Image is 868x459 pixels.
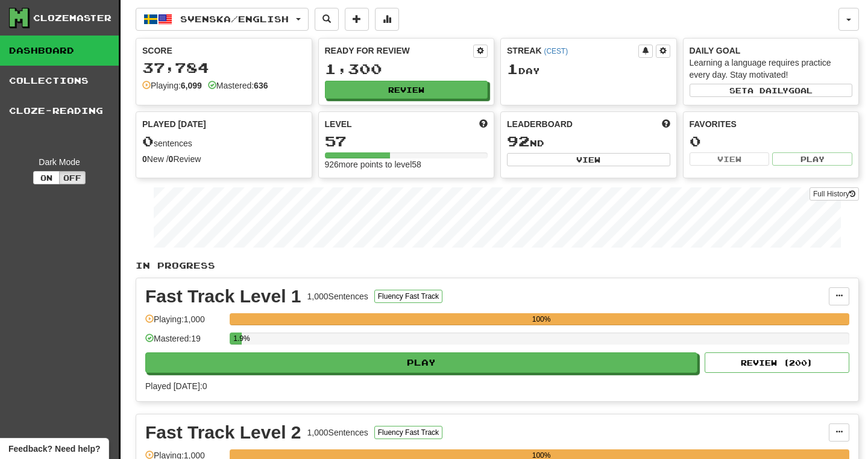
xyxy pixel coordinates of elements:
button: On [33,171,60,184]
strong: 636 [254,81,268,90]
span: Played [DATE] [142,118,206,130]
div: 1,000 Sentences [307,290,368,302]
div: Learning a language requires practice every day. Stay motivated! [690,57,853,81]
div: 100% [233,313,849,325]
button: Svenska/English [136,8,309,31]
div: Playing: 1,000 [145,313,224,333]
div: Daily Goal [690,45,853,57]
button: Seta dailygoal [690,84,853,97]
button: Play [772,152,852,166]
span: This week in points, UTC [662,118,670,130]
span: Played [DATE]: 0 [145,381,207,391]
button: Add sentence to collection [345,8,369,31]
span: a daily [747,86,788,95]
div: Day [507,61,670,77]
div: Favorites [690,118,853,130]
div: New / Review [142,153,306,165]
button: View [507,153,670,166]
div: 57 [325,134,488,149]
div: nd [507,134,670,149]
span: 92 [507,133,530,149]
div: Dark Mode [9,156,110,168]
div: Mastered: 19 [145,333,224,352]
div: 37,784 [142,60,306,75]
div: 0 [690,134,853,149]
div: Fast Track Level 2 [145,423,301,442]
span: Svenska / English [180,14,289,24]
span: Open feedback widget [8,443,100,455]
div: Streak [507,45,638,57]
div: 1,000 Sentences [307,426,368,439]
div: 926 more points to level 58 [325,158,488,170]
strong: 0 [169,154,174,164]
button: Off [59,171,86,184]
button: Search sentences [315,8,339,31]
div: Clozemaster [33,12,112,24]
strong: 6,099 [181,81,202,90]
div: 1.9% [233,333,241,345]
button: Fluency Fast Track [374,290,442,303]
div: sentences [142,134,306,149]
button: Fluency Fast Track [374,426,442,439]
button: Play [145,352,697,373]
button: More stats [375,8,399,31]
span: Level [325,118,352,130]
span: 0 [142,133,154,149]
span: Score more points to level up [479,118,488,130]
strong: 0 [142,154,147,164]
button: Review (200) [705,352,849,373]
button: Review [325,81,488,99]
div: 1,300 [325,61,488,76]
a: Full History [810,187,859,201]
div: Mastered: [208,80,268,92]
div: Playing: [142,80,202,92]
a: (CEST) [544,47,568,55]
div: Fast Track Level 1 [145,287,301,305]
div: Score [142,45,306,57]
span: Leaderboard [507,118,573,130]
p: In Progress [136,260,859,272]
div: Ready for Review [325,45,474,57]
button: View [690,152,770,166]
span: 1 [507,60,518,77]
